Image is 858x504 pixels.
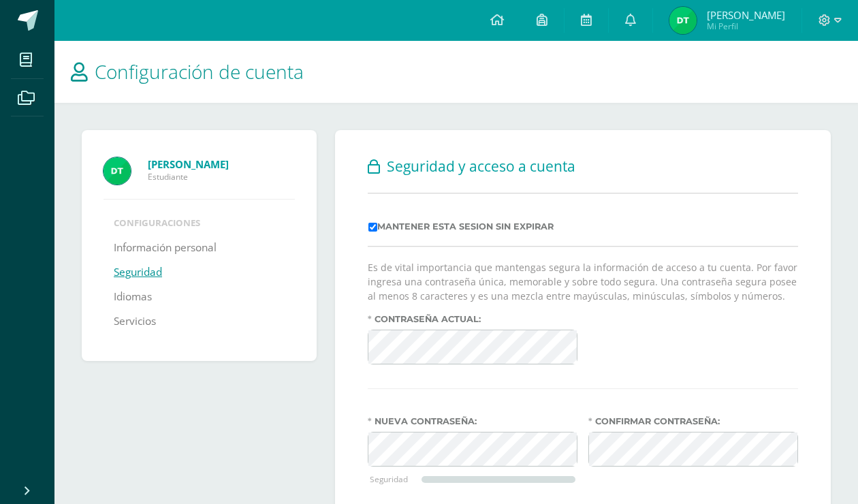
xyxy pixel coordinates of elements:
[707,20,785,32] span: Mi Perfil
[104,157,131,185] img: Profile picture of Darick Elías Tarax Salazar
[368,416,577,426] label: Nueva contraseña:
[95,59,304,84] span: Configuración de cuenta
[148,157,295,171] a: [PERSON_NAME]
[368,260,798,303] p: Es de vital importancia que mantengas segura la información de acceso a tu cuenta. Por favor ingr...
[114,260,162,285] a: Seguridad
[387,157,575,176] span: Seguridad y acceso a cuenta
[114,309,156,334] a: Servicios
[148,171,295,183] span: Estudiante
[368,314,577,324] label: Contraseña actual:
[370,473,421,484] div: Seguridad
[588,416,798,426] label: Confirmar contraseña:
[114,285,152,309] a: Idiomas
[114,236,217,260] a: Información personal
[707,8,785,22] span: [PERSON_NAME]
[368,223,377,232] input: Mantener esta sesion sin expirar
[114,217,285,229] li: Configuraciones
[148,157,229,171] strong: [PERSON_NAME]
[669,7,697,34] img: bf31406a9824b8355575eeebf13ed9d5.png
[368,221,554,232] label: Mantener esta sesion sin expirar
